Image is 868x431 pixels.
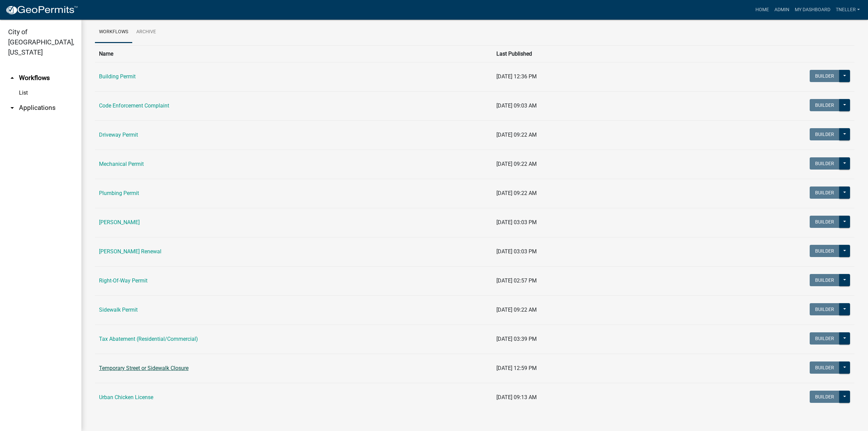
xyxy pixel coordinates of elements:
span: [DATE] 09:22 AM [496,307,537,313]
span: [DATE] 03:03 PM [496,248,537,255]
button: Builder [810,361,840,374]
a: Home [753,3,772,16]
a: My Dashboard [792,3,833,16]
button: Builder [810,128,840,140]
span: [DATE] 03:03 PM [496,219,537,226]
a: [PERSON_NAME] Renewal [99,248,161,255]
button: Builder [810,70,840,82]
button: Builder [810,245,840,257]
button: Builder [810,274,840,286]
a: Code Enforcement Complaint [99,102,169,109]
button: Builder [810,157,840,170]
button: Builder [810,332,840,345]
a: Temporary Street or Sidewalk Closure [99,365,189,371]
a: [PERSON_NAME] [99,219,140,226]
i: arrow_drop_down [8,104,16,112]
span: [DATE] 09:13 AM [496,394,537,400]
th: Last Published [492,45,672,62]
a: Mechanical Permit [99,161,144,167]
span: [DATE] 03:39 PM [496,336,537,342]
i: arrow_drop_up [8,74,16,82]
span: [DATE] 12:36 PM [496,73,537,80]
button: Builder [810,391,840,403]
button: Builder [810,99,840,111]
span: [DATE] 09:22 AM [496,190,537,196]
a: Tax Abatement (Residential/Commercial) [99,336,198,342]
a: Plumbing Permit [99,190,139,196]
button: Builder [810,216,840,228]
a: Urban Chicken License [99,394,153,400]
span: [DATE] 09:22 AM [496,132,537,138]
button: Builder [810,187,840,199]
span: [DATE] 09:03 AM [496,102,537,109]
a: Building Permit [99,73,136,80]
a: Archive [132,21,160,43]
a: Sidewalk Permit [99,307,138,313]
a: Admin [772,3,792,16]
a: Workflows [95,21,132,43]
span: [DATE] 09:22 AM [496,161,537,167]
a: tneller [833,3,863,16]
th: Name [95,45,492,62]
a: Right-Of-Way Permit [99,277,147,284]
span: [DATE] 02:57 PM [496,277,537,284]
a: Driveway Permit [99,132,138,138]
button: Builder [810,303,840,315]
span: [DATE] 12:59 PM [496,365,537,371]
